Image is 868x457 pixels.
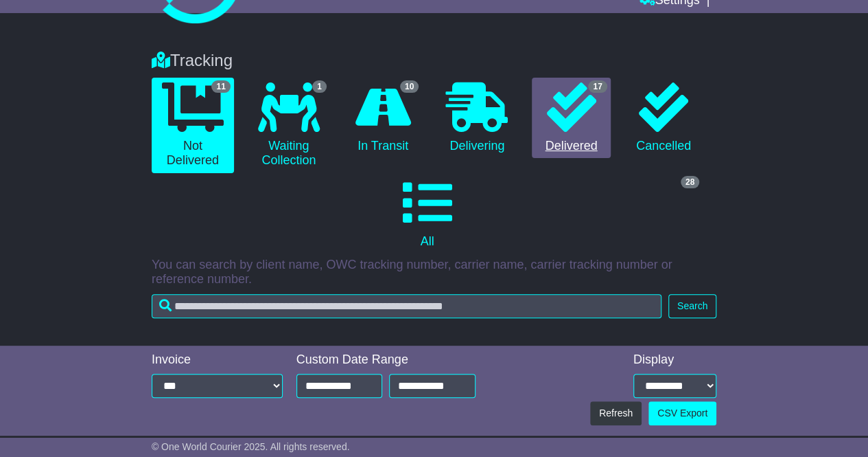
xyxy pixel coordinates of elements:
[145,51,723,71] div: Tracking
[668,294,716,318] button: Search
[633,353,716,368] div: Display
[588,80,607,93] span: 17
[211,80,230,93] span: 11
[152,173,703,254] a: 28 All
[624,78,703,159] a: Cancelled
[152,78,234,173] a: 11 Not Delivered
[152,353,283,368] div: Invoice
[296,353,476,368] div: Custom Date Range
[436,78,518,159] a: Delivering
[312,80,327,93] span: 1
[400,80,419,93] span: 10
[532,78,610,159] a: 17 Delivered
[681,176,699,188] span: 28
[152,258,716,287] p: You can search by client name, OWC tracking number, carrier name, carrier tracking number or refe...
[152,441,350,452] span: © One World Courier 2025. All rights reserved.
[344,78,422,159] a: 10 In Transit
[590,401,642,425] button: Refresh
[648,401,716,425] a: CSV Export
[248,78,330,173] a: 1 Waiting Collection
